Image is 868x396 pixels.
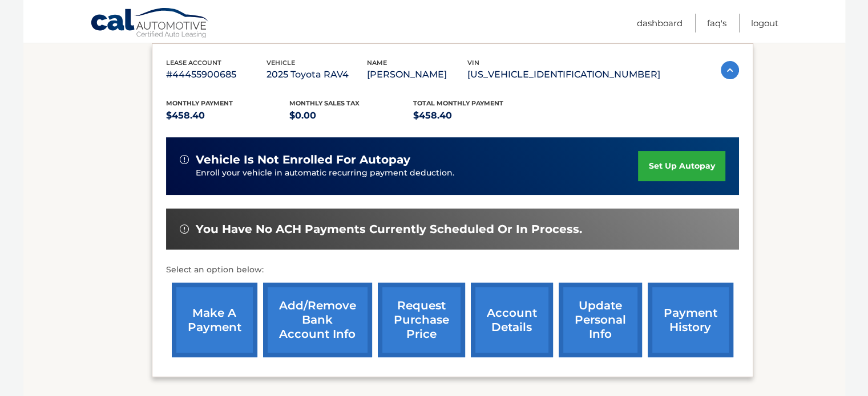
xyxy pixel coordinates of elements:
[413,99,503,107] span: Total Monthly Payment
[648,283,733,357] a: payment history
[289,108,413,124] p: $0.00
[267,67,367,83] p: 2025 Toyota RAV4
[196,153,410,167] span: vehicle is not enrolled for autopay
[367,59,387,67] span: name
[180,224,189,234] img: alert-white.svg
[638,151,725,181] a: set up autopay
[166,67,267,83] p: #44455900685
[166,108,290,124] p: $458.40
[721,61,739,79] img: accordion-active.svg
[367,67,467,83] p: [PERSON_NAME]
[90,7,210,40] a: Cal Automotive
[378,283,465,357] a: request purchase price
[751,14,778,32] a: Logout
[707,14,726,32] a: FAQ's
[263,283,372,357] a: Add/Remove bank account info
[172,283,257,357] a: make a payment
[166,59,221,67] span: lease account
[196,167,639,179] p: Enroll your vehicle in automatic recurring payment deduction.
[413,108,537,124] p: $458.40
[166,99,233,107] span: Monthly Payment
[267,59,295,67] span: vehicle
[471,283,553,357] a: account details
[289,99,360,107] span: Monthly sales Tax
[637,14,683,32] a: Dashboard
[559,283,642,357] a: update personal info
[166,263,739,277] p: Select an option below:
[467,59,479,67] span: vin
[180,155,189,164] img: alert-white.svg
[196,222,582,236] span: You have no ACH payments currently scheduled or in process.
[467,67,660,83] p: [US_VEHICLE_IDENTIFICATION_NUMBER]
